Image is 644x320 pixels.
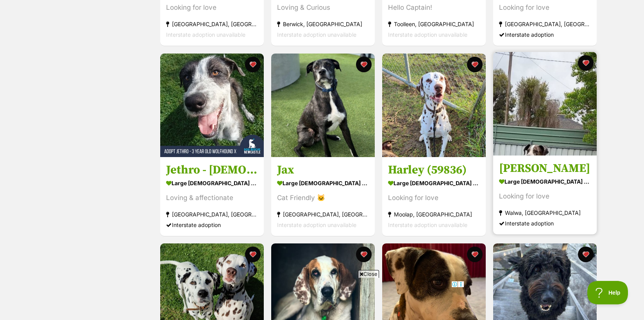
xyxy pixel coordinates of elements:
[166,209,258,220] div: [GEOGRAPHIC_DATA], [GEOGRAPHIC_DATA]
[388,177,480,189] div: large [DEMOGRAPHIC_DATA] Dog
[358,270,379,278] span: Close
[166,163,258,177] h3: Jethro - [DEMOGRAPHIC_DATA] Wolfhound X
[499,19,591,30] div: [GEOGRAPHIC_DATA], [GEOGRAPHIC_DATA]
[499,176,591,187] div: large [DEMOGRAPHIC_DATA] Dog
[245,57,261,72] button: favourite
[166,193,258,203] div: Loving & affectionate
[277,19,369,30] div: Berwick, [GEOGRAPHIC_DATA]
[578,55,594,71] button: favourite
[499,218,591,229] div: Interstate adoption
[277,32,356,38] span: Interstate adoption unavailable
[382,54,486,157] img: Harley (59836)
[388,222,467,228] span: Interstate adoption unavailable
[499,3,591,13] div: Looking for love
[388,209,480,220] div: Moolap, [GEOGRAPHIC_DATA]
[166,32,245,38] span: Interstate adoption unavailable
[180,281,464,316] iframe: Advertisement
[499,207,591,218] div: Walwa, [GEOGRAPHIC_DATA]
[388,193,480,203] div: Looking for love
[277,193,369,203] div: Cat Friendly 🐱
[160,54,264,157] img: Jethro - 3 Year Old Wolfhound X
[277,177,369,189] div: large [DEMOGRAPHIC_DATA] Dog
[499,161,591,176] h3: [PERSON_NAME]
[166,3,258,13] div: Looking for love
[493,155,597,234] a: [PERSON_NAME] large [DEMOGRAPHIC_DATA] Dog Looking for love Walwa, [GEOGRAPHIC_DATA] Interstate a...
[166,177,258,189] div: large [DEMOGRAPHIC_DATA] Dog
[388,3,480,13] div: Hello Captain!
[166,19,258,30] div: [GEOGRAPHIC_DATA], [GEOGRAPHIC_DATA]
[277,163,369,177] h3: Jax
[166,220,258,230] div: Interstate adoption
[356,247,372,262] button: favourite
[271,54,375,157] img: Jax
[277,209,369,220] div: [GEOGRAPHIC_DATA], [GEOGRAPHIC_DATA]
[388,163,480,177] h3: Harley (59836)
[356,57,372,72] button: favourite
[388,32,467,38] span: Interstate adoption unavailable
[578,247,594,262] button: favourite
[160,157,264,236] a: Jethro - [DEMOGRAPHIC_DATA] Wolfhound X large [DEMOGRAPHIC_DATA] Dog Loving & affectionate [GEOGR...
[277,3,369,13] div: Loving & Curious
[382,157,486,236] a: Harley (59836) large [DEMOGRAPHIC_DATA] Dog Looking for love Moolap, [GEOGRAPHIC_DATA] Interstate...
[499,30,591,40] div: Interstate adoption
[493,52,597,156] img: Sheck
[499,191,591,202] div: Looking for love
[388,19,480,30] div: Toolleen, [GEOGRAPHIC_DATA]
[587,281,628,304] iframe: Help Scout Beacon - Open
[277,222,356,228] span: Interstate adoption unavailable
[245,247,261,262] button: favourite
[467,247,483,262] button: favourite
[467,57,483,72] button: favourite
[271,157,375,236] a: Jax large [DEMOGRAPHIC_DATA] Dog Cat Friendly 🐱 [GEOGRAPHIC_DATA], [GEOGRAPHIC_DATA] Interstate a...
